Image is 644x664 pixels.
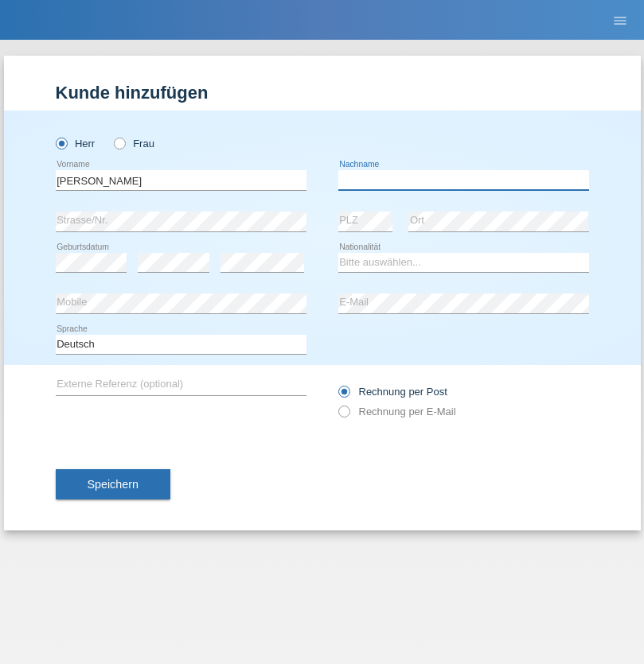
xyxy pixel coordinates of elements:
span: Speichern [88,478,139,491]
input: Frau [114,138,124,148]
label: Frau [114,138,154,149]
i: menu [612,13,628,29]
input: Rechnung per E-Mail [338,406,349,425]
h1: Kunde hinzufügen [56,83,589,103]
button: Speichern [56,469,170,499]
label: Herr [56,138,96,149]
a: menu [604,15,636,25]
input: Herr [56,138,66,148]
label: Rechnung per E-Mail [338,406,456,417]
label: Rechnung per Post [338,386,447,398]
input: Rechnung per Post [338,386,349,406]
